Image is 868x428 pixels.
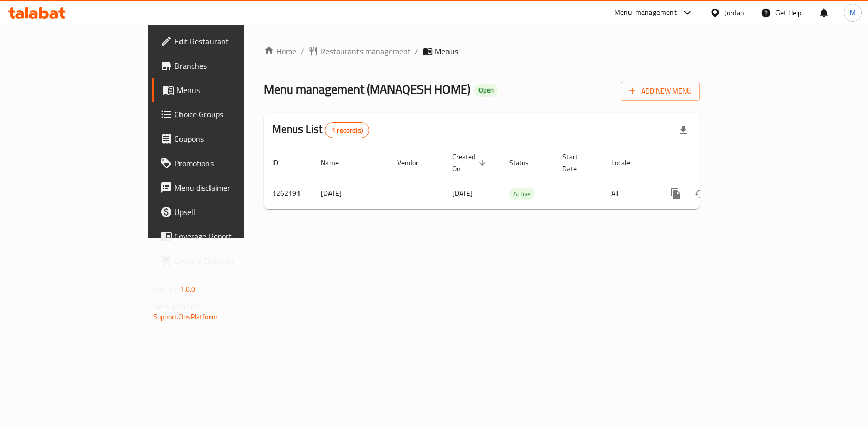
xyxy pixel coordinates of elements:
[325,126,369,135] span: 1 record(s)
[321,157,352,169] span: Name
[152,102,293,127] a: Choice Groups
[554,178,603,209] td: -
[153,283,178,296] span: Version:
[725,7,744,18] div: Jordan
[509,188,535,200] div: Active
[562,150,591,175] span: Start Date
[308,45,411,57] a: Restaurants management
[152,200,293,224] a: Upsell
[174,108,285,120] span: Choice Groups
[415,45,418,57] li: /
[629,85,692,98] span: Add New Menu
[174,133,285,145] span: Coupons
[688,181,712,206] button: Change Status
[452,187,473,200] span: [DATE]
[325,122,369,138] div: Total records count
[272,157,291,169] span: ID
[152,29,293,53] a: Edit Restaurant
[264,45,700,57] nav: breadcrumb
[174,181,285,194] span: Menu disclaimer
[179,283,195,296] span: 1.0.0
[176,84,285,96] span: Menus
[174,157,285,169] span: Promotions
[301,45,304,57] li: /
[320,45,411,57] span: Restaurants management
[174,255,285,267] span: Grocery Checklist
[152,53,293,78] a: Branches
[272,121,369,138] h2: Menus List
[474,84,498,97] div: Open
[611,157,643,169] span: Locale
[435,45,458,57] span: Menus
[664,181,688,206] button: more
[603,178,655,209] td: All
[671,118,696,142] div: Export file
[152,249,293,273] a: Grocery Checklist
[264,147,769,209] table: enhanced table
[174,59,285,72] span: Branches
[152,151,293,175] a: Promotions
[474,86,498,95] span: Open
[313,178,389,209] td: [DATE]
[152,127,293,151] a: Coupons
[509,188,535,200] span: Active
[153,300,200,313] span: Get support on:
[614,7,677,19] div: Menu-management
[850,7,856,18] span: M
[174,206,285,218] span: Upsell
[452,150,489,175] span: Created On
[152,78,293,102] a: Menus
[621,82,700,101] button: Add New Menu
[174,35,285,47] span: Edit Restaurant
[152,175,293,200] a: Menu disclaimer
[152,224,293,249] a: Coverage Report
[655,147,769,178] th: Actions
[264,78,470,101] span: Menu management ( MANAQESH HOME )
[509,157,542,169] span: Status
[397,157,432,169] span: Vendor
[174,230,285,242] span: Coverage Report
[153,310,218,323] a: Support.OpsPlatform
